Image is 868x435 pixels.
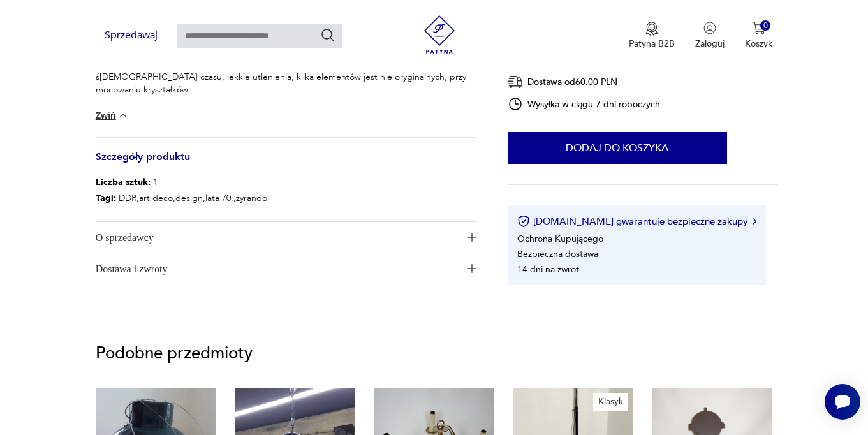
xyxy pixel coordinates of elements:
[320,27,335,43] button: Szukaj
[96,24,166,47] button: Sprzedawaj
[96,32,166,41] a: Sprzedawaj
[96,222,460,253] span: O sprzedawcy
[517,215,756,228] button: [DOMAIN_NAME] gwarantuje bezpieczne zakupy
[517,247,598,260] li: Bezpieczna dostawa
[753,218,756,225] img: Ikona strzałki w prawo
[236,192,269,204] a: żyrandol
[420,15,459,54] img: Patyna - sklep z meblami i dekoracjami vintage
[629,38,675,50] p: Patyna B2B
[205,192,233,204] a: lata 70.
[139,192,173,204] a: art deco
[119,192,136,204] a: DDR
[96,58,477,109] p: Żyrandol kryształowy z lat 70. Lampa w stanie dobrym posiada typowe ś[DEMOGRAPHIC_DATA] czasu, le...
[175,192,203,204] a: design
[629,22,675,50] a: Ikona medaluPatyna B2B
[508,74,661,90] div: Dostawa od 60,00 PLN
[96,174,269,190] p: 1
[96,176,151,188] b: Liczba sztuk:
[96,253,460,284] span: Dostawa i zwroty
[760,20,771,31] div: 0
[96,253,477,284] button: Ikona plusaDostawa i zwroty
[117,109,129,122] img: chevron down
[825,384,860,420] iframe: Smartsupp widget button
[745,22,772,50] button: 0Koszyk
[96,109,129,122] button: Zwiń
[695,22,725,50] button: Zaloguj
[467,264,476,273] img: Ikona plusa
[703,22,716,34] img: Ikonka użytkownika
[96,190,269,206] p: , , , ,
[745,38,772,50] p: Koszyk
[517,263,579,275] li: 14 dni na zwrot
[96,346,773,361] p: Podobne przedmioty
[517,232,603,244] li: Ochrona Kupującego
[508,74,523,90] img: Ikona dostawy
[629,22,675,50] button: Patyna B2B
[96,222,477,253] button: Ikona plusaO sprzedawcy
[467,233,476,242] img: Ikona plusa
[645,22,658,36] img: Ikona medalu
[96,192,116,204] b: Tagi:
[695,38,725,50] p: Zaloguj
[753,22,765,34] img: Ikona koszyka
[517,215,530,228] img: Ikona certyfikatu
[508,96,661,112] div: Wysyłka w ciągu 7 dni roboczych
[508,132,727,164] button: Dodaj do koszyka
[96,153,477,174] h3: Szczegóły produktu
